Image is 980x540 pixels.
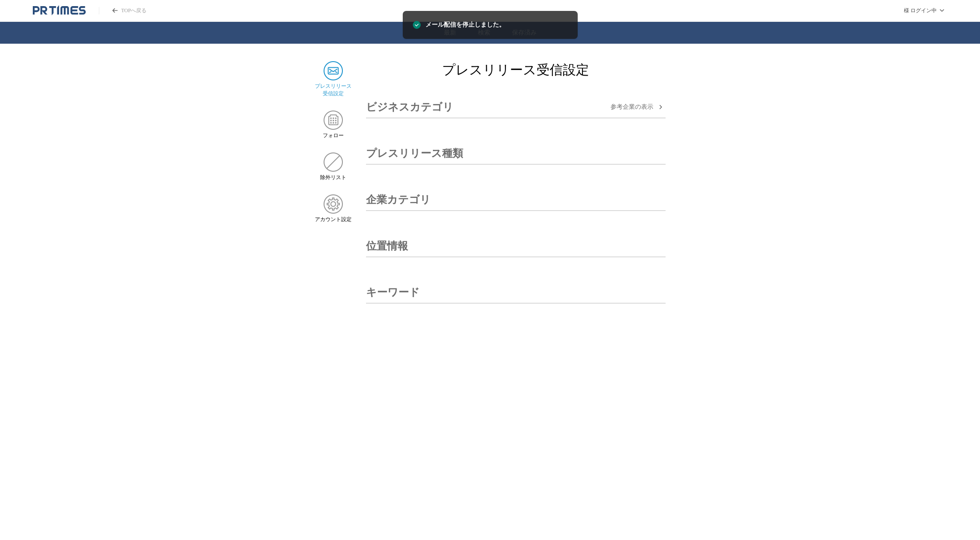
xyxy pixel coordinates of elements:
[315,83,352,97] span: プレスリリース 受信設定
[366,282,420,303] h3: キーワード
[315,152,352,181] a: 除外リスト除外リスト
[425,20,505,30] span: メール配信を停止しました。
[315,194,352,223] a: アカウント設定アカウント設定
[324,194,343,214] img: アカウント設定
[610,103,653,111] span: 参考企業の 表示
[610,102,666,112] button: 参考企業の表示
[366,143,463,164] h3: プレスリリース種類
[366,235,408,256] h3: 位置情報
[315,216,352,223] span: アカウント設定
[33,5,86,16] a: PR TIMESのトップページはこちら
[315,61,352,97] a: プレスリリース 受信設定プレスリリース 受信設定
[323,132,344,139] span: フォロー
[366,189,431,210] h3: 企業カテゴリ
[99,7,146,14] a: PR TIMESのトップページはこちら
[324,111,343,130] img: フォロー
[320,174,346,181] span: 除外リスト
[315,111,352,139] a: フォローフォロー
[324,152,343,172] img: 除外リスト
[366,61,666,79] h2: プレスリリース受信設定
[366,97,453,118] h3: ビジネスカテゴリ
[324,61,343,80] img: プレスリリース 受信設定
